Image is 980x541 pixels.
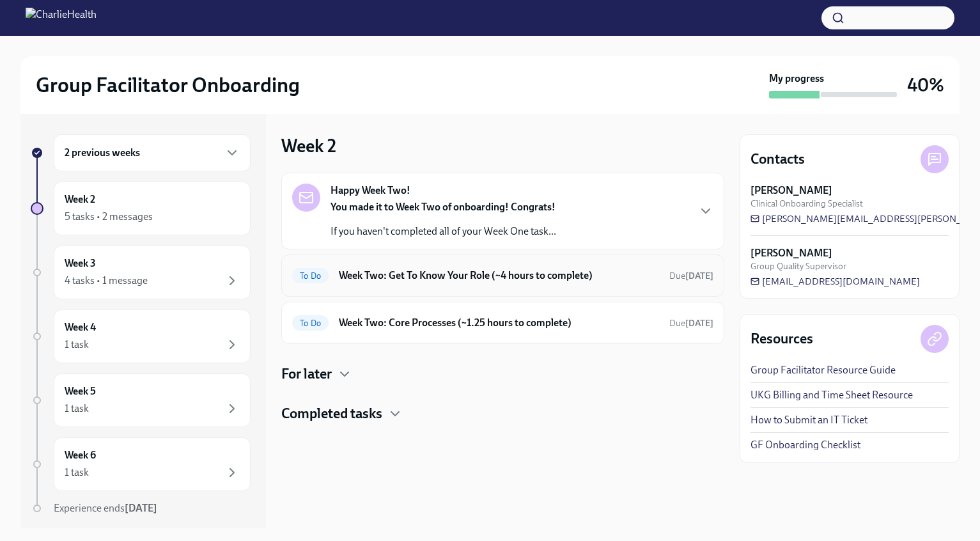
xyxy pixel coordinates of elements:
[751,329,813,349] h4: Resources
[65,210,153,224] div: 5 tasks • 2 messages
[292,313,713,333] a: To DoWeek Two: Core Processes (~1.25 hours to complete)Due[DATE]
[31,373,251,427] a: Week 51 task
[669,318,713,329] span: Due
[65,384,96,398] h6: Week 5
[751,388,913,402] a: UKG Billing and Time Sheet Resource
[281,134,336,157] h3: Week 2
[669,270,713,282] span: September 22nd, 2025 10:00
[751,198,863,210] span: Clinical Onboarding Specialist
[751,363,896,377] a: Group Facilitator Resource Guide
[751,184,832,198] strong: [PERSON_NAME]
[669,317,713,329] span: September 22nd, 2025 10:00
[292,265,713,286] a: To DoWeek Two: Get To Know Your Role (~4 hours to complete)Due[DATE]
[65,466,89,480] div: 1 task
[685,270,713,281] strong: [DATE]
[685,318,713,329] strong: [DATE]
[331,184,410,198] strong: Happy Week Two!
[65,320,96,334] h6: Week 4
[669,270,713,281] span: Due
[31,437,251,491] a: Week 61 task
[65,274,148,288] div: 4 tasks • 1 message
[65,448,96,462] h6: Week 6
[281,365,332,384] h4: For later
[751,413,867,427] a: How to Submit an IT Ticket
[31,182,251,235] a: Week 25 tasks • 2 messages
[125,502,157,514] strong: [DATE]
[31,246,251,299] a: Week 34 tasks • 1 message
[751,246,832,260] strong: [PERSON_NAME]
[292,318,329,328] span: To Do
[65,338,89,352] div: 1 task
[751,260,846,272] span: Group Quality Supervisor
[751,150,805,169] h4: Contacts
[907,74,944,97] h3: 40%
[281,404,382,423] h4: Completed tasks
[339,269,659,283] h6: Week Two: Get To Know Your Role (~4 hours to complete)
[36,72,300,98] h2: Group Facilitator Onboarding
[769,72,824,86] strong: My progress
[339,316,659,330] h6: Week Two: Core Processes (~1.25 hours to complete)
[65,146,140,160] h6: 2 previous weeks
[292,271,329,281] span: To Do
[54,502,157,514] span: Experience ends
[26,8,97,28] img: CharlieHealth
[65,256,96,270] h6: Week 3
[54,134,251,171] div: 2 previous weeks
[65,402,89,416] div: 1 task
[281,365,724,384] div: For later
[751,275,920,288] a: [EMAIL_ADDRESS][DOMAIN_NAME]
[65,192,95,207] h6: Week 2
[331,224,556,239] p: If you haven't completed all of your Week One task...
[751,438,860,452] a: GF Onboarding Checklist
[31,310,251,363] a: Week 41 task
[331,201,556,213] strong: You made it to Week Two of onboarding! Congrats!
[281,404,724,423] div: Completed tasks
